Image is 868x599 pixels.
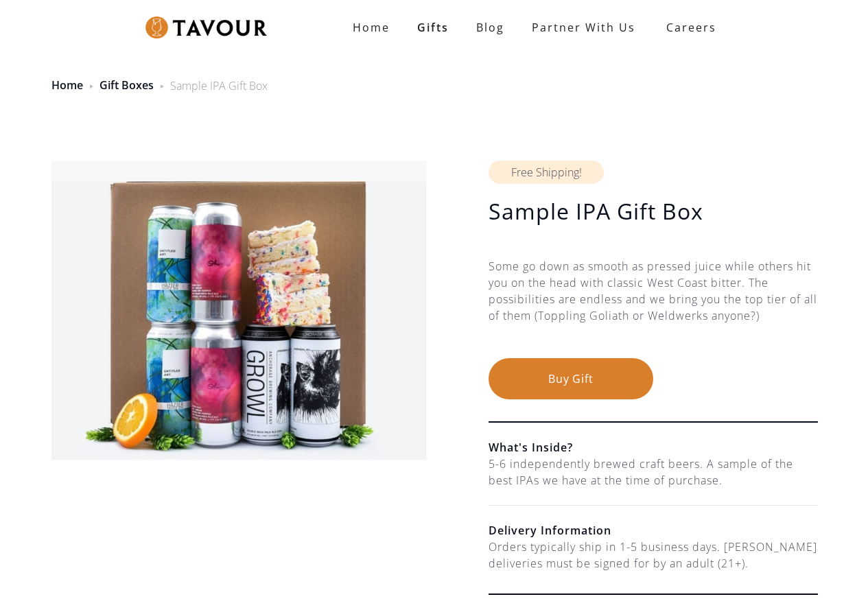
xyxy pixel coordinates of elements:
strong: Careers [666,14,716,41]
a: Gifts [403,14,462,41]
div: 5-6 independently brewed craft beers. A sample of the best IPAs we have at the time of purchase. [489,456,818,489]
a: Blog [462,14,518,41]
a: Gift Boxes [99,78,154,93]
div: Sample IPA Gift Box [170,78,268,94]
h6: Delivery Information [489,522,818,539]
a: Home [339,14,403,41]
div: Some go down as smooth as pressed juice while others hit you on the head with classic West Coast ... [489,258,818,358]
div: Orders typically ship in 1-5 business days. [PERSON_NAME] deliveries must be signed for by an adu... [489,539,818,572]
div: Free Shipping! [489,161,604,184]
h6: What's Inside? [489,439,818,456]
a: Careers [649,8,727,47]
a: partner with us [518,14,649,41]
h1: Sample IPA Gift Box [489,198,818,225]
a: Home [51,78,83,93]
button: Buy Gift [489,358,653,399]
strong: Home [353,20,390,35]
